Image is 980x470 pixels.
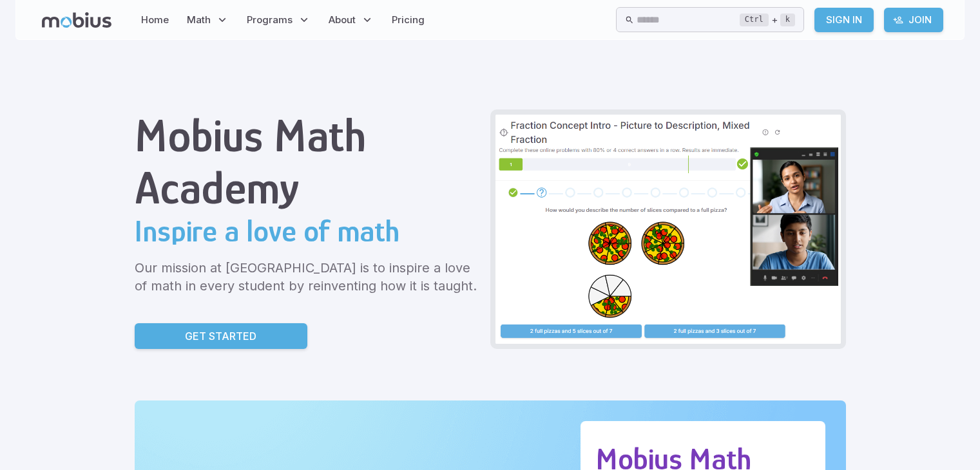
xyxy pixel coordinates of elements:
img: Grade 6 Class [495,115,841,344]
p: Get Started [185,328,256,344]
span: Programs [247,13,293,27]
p: Our mission at [GEOGRAPHIC_DATA] is to inspire a love of math in every student by reinventing how... [135,259,480,295]
span: About [329,13,356,27]
kbd: k [780,14,795,26]
span: Math [187,13,211,27]
a: Home [137,5,173,35]
div: + [740,12,795,28]
kbd: Ctrl [740,14,769,26]
a: Sign In [814,8,874,32]
h1: Mobius Math Academy [135,109,480,214]
a: Join [884,8,943,32]
a: Pricing [388,5,428,35]
a: Get Started [135,323,307,349]
h2: Inspire a love of math [135,214,480,249]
